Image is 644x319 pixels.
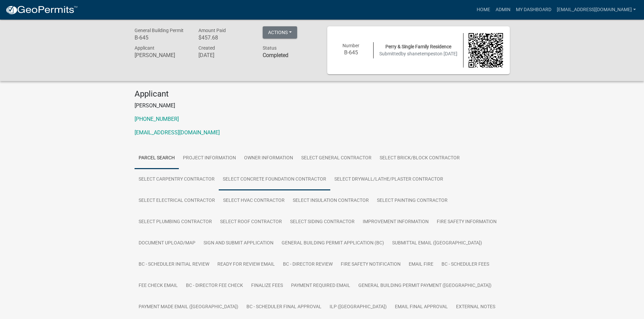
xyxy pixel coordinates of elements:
a: Payment Required Email [287,275,354,297]
a: Document Upload/Map [135,233,199,254]
a: Improvement Information [359,211,433,233]
a: Select Painting contractor [373,190,452,212]
a: Owner Information [240,148,297,169]
a: Select Electrical contractor [135,190,219,212]
a: [EMAIL_ADDRESS][DOMAIN_NAME] [135,129,220,136]
a: Select Brick/Block Contractor [376,148,464,169]
a: Select HVAC Contractor [219,190,289,212]
a: BC - Director Review [279,254,337,275]
a: Fee Check Email [135,275,182,297]
h6: $457.68 [198,34,253,41]
a: Select Roof contractor [216,211,286,233]
h6: B-645 [135,34,189,41]
a: BC - Scheduler Fees [437,254,493,275]
a: Admin [493,3,513,16]
a: Fire Safety Information [433,211,501,233]
a: [EMAIL_ADDRESS][DOMAIN_NAME] [554,3,639,16]
a: General Building Permit Payment ([GEOGRAPHIC_DATA]) [354,275,496,297]
a: General Building Permit Application (BC) [278,233,388,254]
a: Sign and Submit Application [199,233,278,254]
a: My Dashboard [513,3,554,16]
a: Ready for Review Email [213,254,279,275]
span: Submitted on [DATE] [379,51,457,56]
p: [PERSON_NAME] [135,102,510,110]
a: Email Final Approval [391,296,452,318]
h6: [DATE] [198,52,253,58]
a: Select Insulation contractor [289,190,373,212]
a: Home [474,3,493,16]
a: ILP ([GEOGRAPHIC_DATA]) [326,296,391,318]
a: Payment Made Email ([GEOGRAPHIC_DATA]) [135,296,242,318]
a: Select Carpentry contractor [135,169,219,190]
a: Fire Safety Notification [337,254,405,275]
h6: B-645 [334,49,368,56]
a: BC - Director Fee Check [182,275,247,297]
span: Amount Paid [198,28,226,33]
h6: [PERSON_NAME] [135,52,189,58]
a: Select Concrete Foundation contractor [219,169,330,190]
a: Parcel search [135,148,179,169]
span: Created [198,45,215,51]
strong: Completed [263,52,288,58]
a: Select General Contractor [297,148,376,169]
span: Number [342,43,359,48]
span: by shanetempest [401,51,437,56]
img: QR code [469,33,503,68]
span: General Building Permit [135,28,184,33]
a: Select Drywall/Lathe/Plaster contractor [330,169,447,190]
a: Email Fire [405,254,437,275]
h4: Applicant [135,89,510,99]
a: Select Plumbing contractor [135,211,216,233]
a: BC - Scheduler Final Approval [242,296,326,318]
a: [PHONE_NUMBER] [135,116,179,122]
a: External Notes [452,296,499,318]
span: Status [263,45,277,51]
a: Finalize Fees [247,275,287,297]
a: BC - Scheduler Initial Review [135,254,213,275]
button: Actions [263,26,297,38]
span: Applicant [135,45,154,51]
a: Project Information [179,148,240,169]
a: Select Siding contractor [286,211,359,233]
span: Perry & Single Family Residence [385,44,451,49]
a: Submittal Email ([GEOGRAPHIC_DATA]) [388,233,486,254]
